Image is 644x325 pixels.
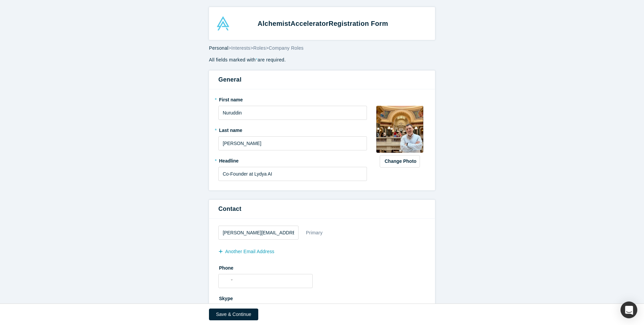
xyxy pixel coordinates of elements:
[216,16,230,31] img: Alchemist Accelerator Logo
[218,246,281,258] button: another Email Address
[218,155,367,165] label: Headline
[380,155,420,168] button: Change Photo
[253,45,266,51] span: Roles
[290,20,328,27] span: Accelerator
[306,227,323,239] div: Primary
[218,94,367,103] label: First name
[269,45,304,51] span: Company Roles
[209,56,435,63] p: All fields marked with are required.
[376,106,423,153] img: Profile user default
[231,45,251,51] span: Interests
[218,125,367,134] label: Last name
[218,167,367,181] input: Partner, CEO
[218,204,426,214] h3: Contact
[209,45,228,51] span: Personal
[209,309,258,320] button: Save & Continue
[209,45,435,52] div: > > >
[218,75,426,84] h3: General
[258,20,388,27] strong: Alchemist Registration Form
[218,262,426,272] label: Phone
[218,293,426,302] label: Skype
